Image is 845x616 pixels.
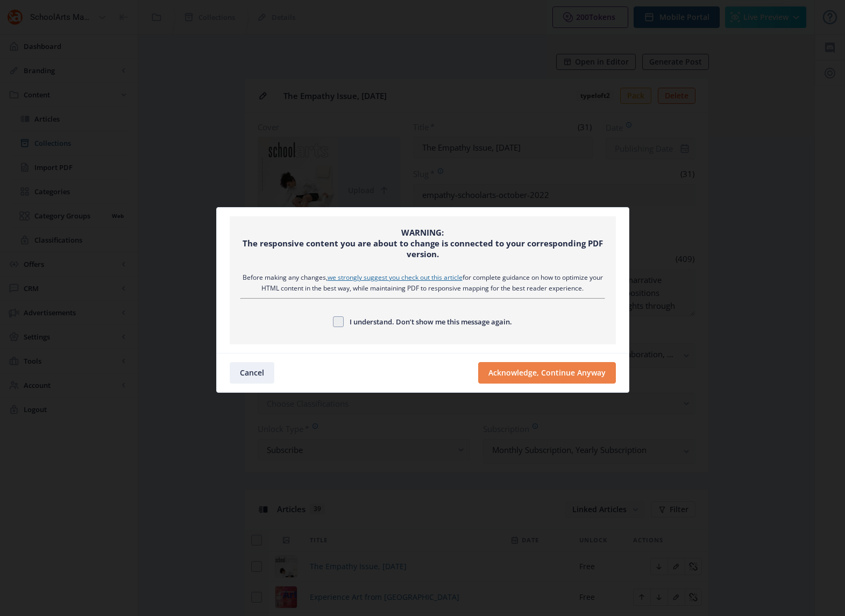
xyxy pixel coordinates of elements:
a: we strongly suggest you check out this article [328,273,463,282]
div: WARNING: The responsive content you are about to change is connected to your corresponding PDF ve... [240,227,605,259]
div: Before making any changes, for complete guidance on how to optimize your HTML content in the best... [240,272,605,294]
button: Cancel [230,362,274,384]
button: Acknowledge, Continue Anyway [478,362,616,384]
span: I understand. Don’t show me this message again. [344,315,512,328]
